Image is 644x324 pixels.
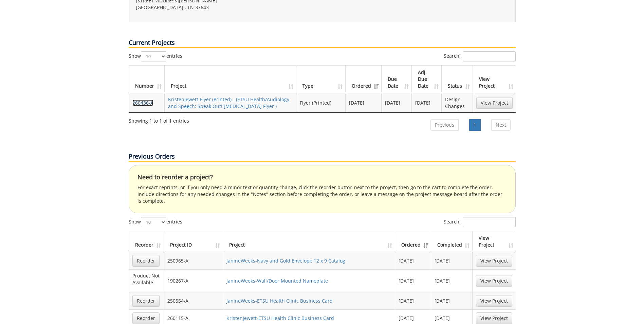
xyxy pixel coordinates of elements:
th: Project ID: activate to sort column ascending [164,231,223,252]
td: [DATE] [395,269,431,292]
a: KristenJewett-Flyer (Printed) - (ETSU Health/Audiology and Speech: Speak Out! [MEDICAL_DATA] Flyer ) [168,96,289,109]
a: JanineWeeks-Wall/Door Mounted Nameplate [226,277,328,284]
th: Ordered: activate to sort column ascending [395,231,431,252]
label: Show entries [129,51,182,61]
p: Current Projects [129,38,516,48]
p: Product Not Available [132,272,160,286]
th: Project: activate to sort column ascending [223,231,395,252]
input: Search: [463,51,516,61]
a: JanineWeeks-ETSU Health Clinic Business Card [226,298,333,304]
td: 190267-A [164,269,223,292]
th: Project: activate to sort column ascending [165,66,297,93]
td: Flyer (Printed) [296,93,346,112]
a: 1 [469,119,481,131]
a: 260436-A [132,100,153,106]
td: [DATE] [412,93,442,112]
th: Number: activate to sort column ascending [129,66,165,93]
select: Showentries [141,217,166,227]
th: Due Date: activate to sort column ascending [382,66,412,93]
a: Reorder [132,255,160,267]
td: [DATE] [346,93,382,112]
input: Search: [463,217,516,227]
td: [DATE] [395,292,431,309]
a: View Project [476,275,512,287]
p: For exact reprints, or if you only need a minor text or quantity change, click the reorder button... [137,184,507,204]
label: Search: [444,217,516,227]
th: Adj. Due Date: activate to sort column ascending [412,66,442,93]
a: View Project [476,295,512,307]
a: Reorder [132,295,160,307]
div: Showing 1 to 1 of 1 entries [129,115,189,124]
h4: Need to reorder a project? [137,174,507,181]
a: Reorder [132,312,160,324]
a: JanineWeeks-Navy and Gold Envelope 12 x 9 Catalog [226,257,345,264]
th: Status: activate to sort column ascending [442,66,473,93]
th: View Project: activate to sort column ascending [473,66,516,93]
p: Previous Orders [129,152,516,162]
a: KristenJewett-ETSU Health Clinic Business Card [226,315,334,321]
p: [GEOGRAPHIC_DATA] , TN 37643 [136,4,317,11]
td: Design Changes [442,93,473,112]
th: Completed: activate to sort column ascending [431,231,473,252]
th: View Project: activate to sort column ascending [473,231,516,252]
label: Search: [444,51,516,61]
select: Showentries [141,51,166,61]
td: 250965-A [164,252,223,269]
td: [DATE] [431,252,473,269]
a: View Project [476,312,512,324]
a: Next [491,119,511,131]
td: [DATE] [382,93,412,112]
td: [DATE] [395,252,431,269]
th: Reorder: activate to sort column ascending [129,231,164,252]
th: Ordered: activate to sort column ascending [346,66,382,93]
a: View Project [476,255,512,267]
td: [DATE] [431,292,473,309]
a: View Project [476,97,513,109]
td: 250554-A [164,292,223,309]
th: Type: activate to sort column ascending [296,66,346,93]
label: Show entries [129,217,182,227]
a: Previous [430,119,459,131]
td: [DATE] [431,269,473,292]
